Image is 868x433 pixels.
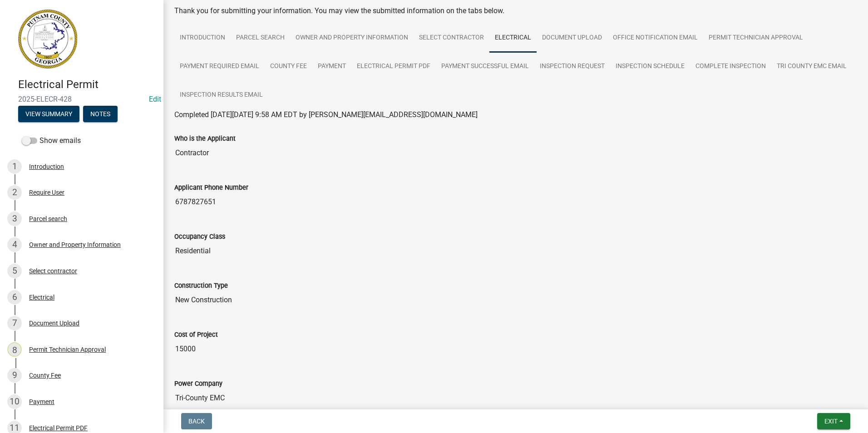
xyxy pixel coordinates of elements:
[817,413,850,429] button: Exit
[351,52,436,81] a: Electrical Permit PDF
[29,320,79,326] div: Document Upload
[174,81,268,110] a: Inspection Results Email
[174,52,265,81] a: Payment Required Email
[149,95,161,103] wm-modal-confirm: Edit Application Number
[149,95,161,103] a: Edit
[18,10,77,69] img: Putnam County, Georgia
[7,290,22,305] div: 6
[489,24,537,53] a: Electrical
[83,111,118,118] wm-modal-confirm: Notes
[534,52,610,81] a: Inspection Request
[436,52,534,81] a: Payment Successful Email
[29,241,121,248] div: Owner and Property Information
[174,332,218,338] label: Cost of Project
[83,106,118,122] button: Notes
[174,110,478,119] span: Completed [DATE][DATE] 9:58 AM EDT by [PERSON_NAME][EMAIL_ADDRESS][DOMAIN_NAME]
[231,24,290,53] a: Parcel search
[29,346,106,353] div: Permit Technician Approval
[265,52,312,81] a: County Fee
[7,342,22,357] div: 8
[174,283,228,289] label: Construction Type
[18,111,79,118] wm-modal-confirm: Summary
[29,294,54,300] div: Electrical
[771,52,852,81] a: Tri County EMC email
[174,185,248,191] label: Applicant Phone Number
[7,394,22,409] div: 10
[703,24,809,53] a: Permit Technician Approval
[29,189,64,196] div: Require User
[690,52,771,81] a: Complete Inspection
[7,368,22,383] div: 9
[29,399,54,405] div: Payment
[29,268,77,274] div: Select contractor
[174,381,222,387] label: Power Company
[22,135,81,146] label: Show emails
[7,185,22,200] div: 2
[29,372,61,379] div: County Fee
[7,212,22,226] div: 3
[174,234,225,240] label: Occupancy Class
[607,24,703,53] a: Office Notification Email
[29,163,64,170] div: Introduction
[18,106,79,122] button: View Summary
[7,237,22,252] div: 4
[18,78,156,91] h4: Electrical Permit
[290,24,414,53] a: Owner and Property Information
[29,216,67,222] div: Parcel search
[188,418,205,425] span: Back
[7,264,22,278] div: 5
[824,418,838,425] span: Exit
[414,24,489,53] a: Select contractor
[29,425,88,431] div: Electrical Permit PDF
[537,24,607,53] a: Document Upload
[18,95,145,103] span: 2025-ELECR-428
[174,24,231,53] a: Introduction
[7,159,22,174] div: 1
[7,316,22,330] div: 7
[610,52,690,81] a: Inspection Schedule
[174,136,236,142] label: Who is the Applicant
[181,413,212,429] button: Back
[174,5,857,16] div: Thank you for submitting your information. You may view the submitted information on the tabs below.
[312,52,351,81] a: Payment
